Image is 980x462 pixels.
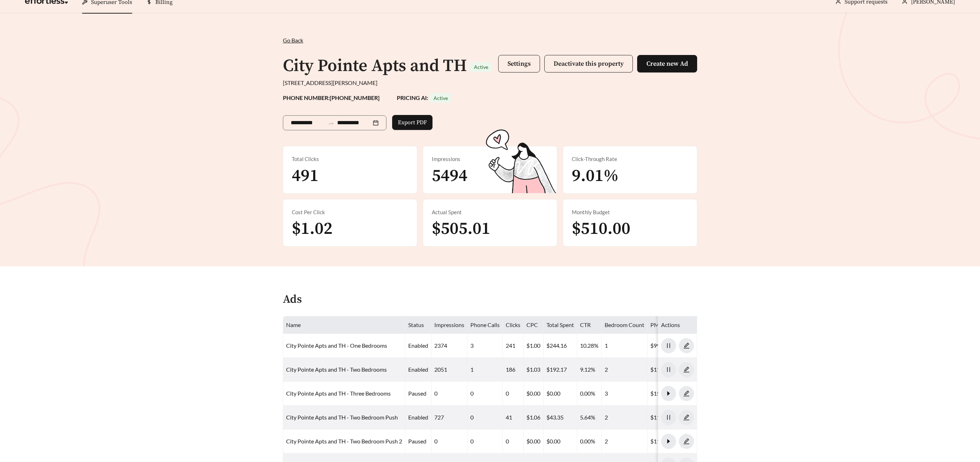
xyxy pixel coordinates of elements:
[286,414,398,421] a: City Pointe Apts and TH - Two Bedroom Push
[661,362,676,377] button: pause
[679,414,694,421] span: edit
[661,414,676,421] span: pause
[647,316,712,334] th: PMS/Scraper Unit Price
[679,366,694,373] a: edit
[467,316,503,334] th: Phone Calls
[661,410,676,425] button: pause
[554,60,624,68] span: Deactivate this property
[503,316,524,334] th: Clicks
[405,316,431,334] th: Status
[467,382,503,406] td: 0
[524,334,544,358] td: $1.00
[647,334,712,358] td: $999
[431,406,467,430] td: 727
[474,64,488,70] span: Active
[647,382,712,406] td: $1524
[572,218,630,240] span: $510.00
[661,342,676,349] span: pause
[679,438,694,445] span: edit
[647,430,712,453] td: $1170
[544,316,577,334] th: Total Spent
[292,155,408,163] div: Total Clicks
[544,55,633,72] button: Deactivate this property
[577,430,602,453] td: 0.00%
[503,406,524,430] td: 41
[602,358,647,382] td: 2
[283,293,302,306] h4: Ads
[432,155,548,163] div: Impressions
[503,334,524,358] td: 241
[498,55,540,72] button: Settings
[679,342,694,349] span: edit
[292,208,408,216] div: Cost Per Click
[661,386,676,401] button: caret-right
[646,60,688,68] span: Create new Ad
[577,382,602,406] td: 0.00%
[658,316,697,334] th: Actions
[524,430,544,453] td: $0.00
[283,316,405,334] th: Name
[602,316,647,334] th: Bedroom Count
[602,430,647,453] td: 2
[544,430,577,453] td: $0.00
[661,338,676,353] button: pause
[679,342,694,349] a: edit
[544,382,577,406] td: $0.00
[283,79,697,87] div: [STREET_ADDRESS][PERSON_NAME]
[467,430,503,453] td: 0
[507,60,531,68] span: Settings
[328,120,334,126] span: to
[544,358,577,382] td: $192.17
[580,321,591,328] span: CTR
[637,55,697,72] button: Create new Ad
[431,358,467,382] td: 2051
[524,358,544,382] td: $1.03
[432,165,467,187] span: 5494
[408,438,426,445] span: paused
[503,430,524,453] td: 0
[544,334,577,358] td: $244.16
[679,390,694,397] a: edit
[572,165,619,187] span: 9.01%
[503,358,524,382] td: 186
[679,366,694,373] span: edit
[661,434,676,449] button: caret-right
[524,406,544,430] td: $1.06
[408,366,428,373] span: enabled
[503,382,524,406] td: 0
[661,390,676,397] span: caret-right
[679,362,694,377] button: edit
[431,430,467,453] td: 0
[679,414,694,421] a: edit
[647,358,712,382] td: $1170
[286,438,402,445] a: City Pointe Apts and TH - Two Bedroom Push 2
[679,338,694,353] button: edit
[661,366,676,373] span: pause
[467,334,503,358] td: 3
[679,434,694,449] button: edit
[431,316,467,334] th: Impressions
[283,94,380,101] strong: PHONE NUMBER: [PHONE_NUMBER]
[431,334,467,358] td: 2374
[431,382,467,406] td: 0
[286,390,391,397] a: City Pointe Apts and TH - Three Bedrooms
[602,382,647,406] td: 3
[292,218,332,240] span: $1.02
[679,410,694,425] button: edit
[679,390,694,397] span: edit
[661,438,676,445] span: caret-right
[647,406,712,430] td: $1170
[283,37,303,44] span: Go Back
[572,208,688,216] div: Monthly Budget
[602,406,647,430] td: 2
[392,115,432,130] button: Export PDF
[467,358,503,382] td: 1
[544,406,577,430] td: $43.35
[467,406,503,430] td: 0
[408,414,428,421] span: enabled
[577,334,602,358] td: 10.28%
[408,342,428,349] span: enabled
[524,382,544,406] td: $0.00
[602,334,647,358] td: 1
[577,406,602,430] td: 5.64%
